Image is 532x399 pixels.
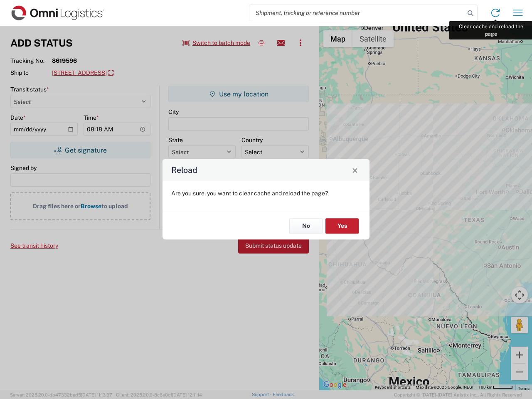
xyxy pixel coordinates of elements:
button: Close [349,164,361,176]
h4: Reload [171,164,197,176]
input: Shipment, tracking or reference number [249,5,465,21]
button: No [289,218,323,234]
button: Yes [325,218,359,234]
p: Are you sure, you want to clear cache and reload the page? [171,190,361,197]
